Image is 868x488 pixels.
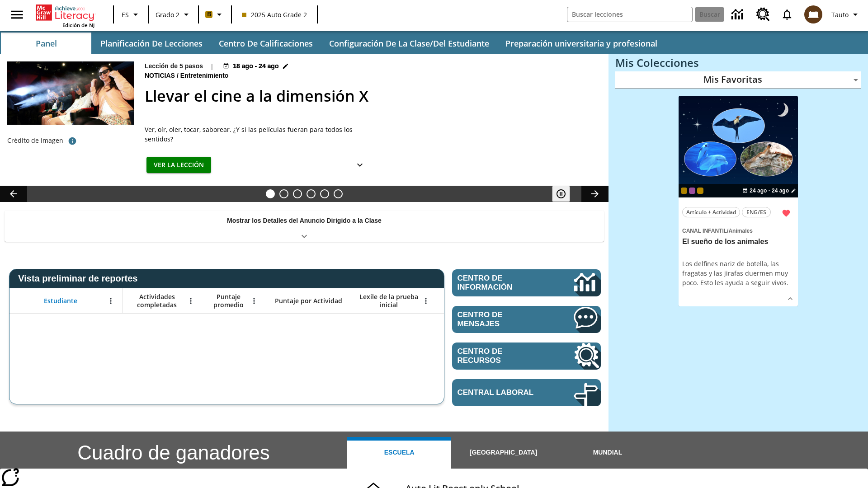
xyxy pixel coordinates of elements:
span: Centro de recursos [458,347,547,365]
span: Tema: Canal Infantil/Animales [682,225,794,235]
button: Planificación de lecciones [93,33,210,54]
span: Centro de información [458,274,543,292]
button: Diapositiva 3 Modas que pasaron de moda [293,189,302,198]
a: Centro de recursos, Se abrirá en una pestaña nueva. [452,343,601,370]
button: Preparación universitaria y profesional [498,33,665,54]
span: 24 ago - 24 ago [750,187,789,195]
button: Ver más [351,157,369,174]
div: Los delfines nariz de botella, las fragatas y las jirafas duermen muy poco. Esto les ayuda a segu... [682,259,794,287]
button: Remover de Favoritas [778,205,794,221]
button: Abrir menú [104,294,118,308]
input: Buscar campo [567,7,692,22]
span: Canal Infantil [682,228,727,234]
a: Portada [36,4,94,22]
button: Diapositiva 4 ¿Los autos del futuro? [307,189,316,198]
h3: El sueño de los animales [682,237,794,247]
span: Noticias [145,71,177,81]
div: OL 2025 Auto Grade 3 [689,188,695,194]
div: lesson details [679,96,798,307]
span: Lexile de la prueba inicial [356,293,422,309]
span: Puntaje promedio [207,293,250,309]
button: Ver la lección [146,157,211,174]
span: Central laboral [458,388,547,397]
a: Centro de recursos, Se abrirá en una pestaña nueva. [751,2,775,27]
button: Diapositiva 2 ¿Lo quieres con papas fritas? [279,189,288,198]
button: Abrir menú [247,294,261,308]
button: Crédito de foto: The Asahi Shimbun vía Getty Images [63,133,81,149]
p: Crédito de imagen [7,136,63,145]
span: Vista preliminar de reportes [18,273,142,284]
button: Configuración de la clase/del estudiante [322,33,496,54]
span: Actividades completadas [127,293,187,309]
button: Abrir menú [419,294,433,308]
button: Diapositiva 1 Llevar el cine a la dimensión X [266,189,275,198]
button: Diapositiva 5 ¿Cuál es la gran idea? [320,189,329,198]
a: Centro de información [726,2,751,27]
a: Central laboral [452,379,601,406]
button: [GEOGRAPHIC_DATA] [451,437,555,469]
span: Grado 2 [156,10,179,19]
span: / [727,228,728,234]
button: 24 ago - 24 ago Elegir fechas [741,187,798,195]
div: Pausar [552,186,579,202]
button: Ver más [783,292,797,305]
button: Perfil/Configuración [828,6,864,23]
a: Notificaciones [775,3,799,26]
span: / [177,72,179,79]
span: Estudiante [44,297,77,305]
span: B [207,9,211,20]
span: Edición de NJ [62,22,94,28]
span: Animales [728,228,752,234]
span: 18 ago - 24 ago [233,61,278,71]
p: Mostrar los Detalles del Anuncio Dirigido a la Clase [227,216,382,225]
button: Abrir el menú lateral [4,1,30,28]
div: Mis Favoritas [615,71,861,89]
div: New 2025 class [697,188,703,194]
span: 2025 Auto Grade 2 [242,10,307,19]
button: Carrusel de lecciones, seguir [581,186,609,202]
img: El panel situado frente a los asientos rocía con agua nebulizada al feliz público en un cine equi... [7,61,134,125]
div: Mostrar los Detalles del Anuncio Dirigido a la Clase [5,211,604,242]
a: Centro de mensajes [452,306,601,333]
button: Centro de calificaciones [212,33,320,54]
span: Entretenimiento [180,71,231,81]
button: Mundial [556,437,660,469]
button: Abrir menú [184,294,198,308]
div: Clase actual [681,188,687,194]
button: Diapositiva 6 Una idea, mucho trabajo [334,189,343,198]
h2: Llevar el cine a la dimensión X [145,84,598,108]
button: ENG/ES [742,207,771,217]
span: Puntaje por Actividad [275,297,342,305]
h3: Mis Colecciones [615,56,861,69]
span: Artículo + Actividad [686,207,736,217]
div: Portada [36,3,94,28]
button: Panel [1,33,91,54]
button: Boost El color de la clase es anaranjado claro. Cambiar el color de la clase. [202,6,228,23]
p: Lección de 5 pasos [145,61,203,71]
button: Escuela [347,437,451,469]
span: Tauto [831,10,849,19]
button: Lenguaje: ES, Selecciona un idioma [117,6,146,23]
img: avatar image [804,5,822,23]
span: ENG/ES [746,207,766,217]
span: Centro de mensajes [458,310,547,328]
a: Centro de información [452,269,601,296]
span: | [210,61,214,71]
div: Ver, oír, oler, tocar, saborear. ¿Y si las películas fueran para todos los sentidos? [145,125,371,144]
button: 18 ago - 24 ago Elegir fechas [221,61,290,71]
button: Artículo + Actividad [682,207,740,217]
button: Escoja un nuevo avatar [799,3,828,26]
button: Grado: Grado 2, Elige un grado [152,6,195,23]
button: Pausar [552,186,570,202]
span: ES [122,10,129,19]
